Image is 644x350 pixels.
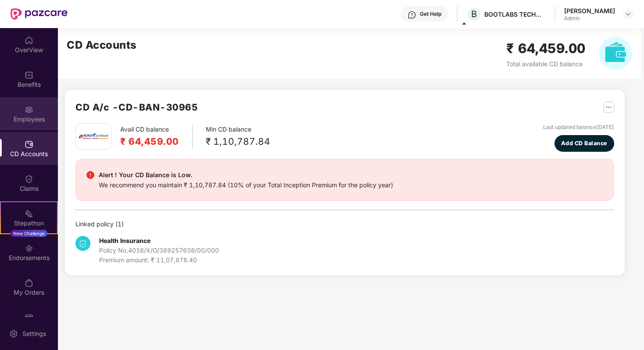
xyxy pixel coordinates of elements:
[25,279,33,287] img: svg+xml;base64,PHN2ZyBpZD0iTXlfT3JkZXJzIiBkYXRhLW5hbWU9Ik15IE9yZGVycyIgeG1sbnM9Imh0dHA6Ly93d3cudz...
[11,8,68,20] img: New Pazcare Logo
[77,131,110,142] img: icici.png
[564,15,615,22] div: Admin
[625,11,632,18] img: svg+xml;base64,PHN2ZyBpZD0iRHJvcGRvd24tMzJ4MzIiIHhtbG5zPSJodHRwOi8vd3d3LnczLm9yZy8yMDAwL3N2ZyIgd2...
[25,140,33,149] img: svg+xml;base64,PHN2ZyBpZD0iQ0RfQWNjb3VudHMiIGRhdGEtbmFtZT0iQ0QgQWNjb3VudHMiIHhtbG5zPSJodHRwOi8vd3...
[206,125,270,149] div: Min CD balance
[120,125,193,149] div: Avail CD balance
[25,71,33,79] img: svg+xml;base64,PHN2ZyBpZD0iQmVuZWZpdHMiIHhtbG5zPSJodHRwOi8vd3d3LnczLm9yZy8yMDAwL3N2ZyIgd2lkdGg9Ij...
[561,139,608,148] span: Add CD Balance
[603,102,614,113] img: svg+xml;base64,PHN2ZyB4bWxucz0iaHR0cDovL3d3dy53My5vcmcvMjAwMC9zdmciIHdpZHRoPSIyNSIgaGVpZ2h0PSIyNS...
[1,219,57,228] div: Stepathon
[25,175,33,183] img: svg+xml;base64,PHN2ZyBpZD0iQ2xhaW0iIHhtbG5zPSJodHRwOi8vd3d3LnczLm9yZy8yMDAwL3N2ZyIgd2lkdGg9IjIwIi...
[75,236,90,251] img: svg+xml;base64,PHN2ZyB4bWxucz0iaHR0cDovL3d3dy53My5vcmcvMjAwMC9zdmciIHdpZHRoPSIzNCIgaGVpZ2h0PSIzNC...
[99,237,150,244] b: Health Insurance
[20,329,49,338] div: Settings
[120,134,179,149] h2: ₹ 64,459.00
[484,10,546,18] div: BOOTLABS TECHNOLOGIES PRIVATE LIMITED
[506,38,586,59] h2: ₹ 64,459.00
[67,37,137,54] h2: CD Accounts
[75,219,614,229] div: Linked policy ( 1 )
[543,123,614,132] div: Last updated balance [DATE]
[25,209,33,218] img: svg+xml;base64,PHN2ZyB4bWxucz0iaHR0cDovL3d3dy53My5vcmcvMjAwMC9zdmciIHdpZHRoPSIyMSIgaGVpZ2h0PSIyMC...
[555,135,614,152] button: Add CD Balance
[86,171,94,179] img: svg+xml;base64,PHN2ZyBpZD0iRGFuZ2VyX2FsZXJ0IiBkYXRhLW5hbWU9IkRhbmdlciBhbGVydCIgeG1sbnM9Imh0dHA6Ly...
[506,60,583,68] span: Total available CD balance
[99,180,393,190] div: We recommend you maintain ₹ 1,10,787.84 (10% of your Total Inception Premium for the policy year)
[420,11,441,18] div: Get Help
[25,36,33,45] img: svg+xml;base64,PHN2ZyBpZD0iSG9tZSIgeG1sbnM9Imh0dHA6Ly93d3cudzMub3JnLzIwMDAvc3ZnIiB3aWR0aD0iMjAiIG...
[25,105,33,114] img: svg+xml;base64,PHN2ZyBpZD0iRW1wbG95ZWVzIiB4bWxucz0iaHR0cDovL3d3dy53My5vcmcvMjAwMC9zdmciIHdpZHRoPS...
[75,100,198,114] h2: CD A/c - CD-BAN-30965
[99,255,219,265] div: Premium amount: ₹ 11,07,878.40
[25,244,33,253] img: svg+xml;base64,PHN2ZyBpZD0iRW5kb3JzZW1lbnRzIiB4bWxucz0iaHR0cDovL3d3dy53My5vcmcvMjAwMC9zdmciIHdpZH...
[599,37,632,70] img: svg+xml;base64,PHN2ZyB4bWxucz0iaHR0cDovL3d3dy53My5vcmcvMjAwMC9zdmciIHhtbG5zOnhsaW5rPSJodHRwOi8vd3...
[206,134,270,149] div: ₹ 1,10,787.84
[9,329,18,338] img: svg+xml;base64,PHN2ZyBpZD0iU2V0dGluZy0yMHgyMCIgeG1sbnM9Imh0dHA6Ly93d3cudzMub3JnLzIwMDAvc3ZnIiB3aW...
[11,230,47,237] div: New Challenge
[471,9,477,19] span: B
[564,7,615,15] div: [PERSON_NAME]
[99,246,219,255] div: Policy No. 4016/X/O/389257638/00/000
[25,313,33,322] img: svg+xml;base64,PHN2ZyBpZD0iUGF6Y2FyZCIgeG1sbnM9Imh0dHA6Ly93d3cudzMub3JnLzIwMDAvc3ZnIiB3aWR0aD0iMj...
[408,11,416,19] img: svg+xml;base64,PHN2ZyBpZD0iSGVscC0zMngzMiIgeG1sbnM9Imh0dHA6Ly93d3cudzMub3JnLzIwMDAvc3ZnIiB3aWR0aD...
[99,170,393,180] div: Alert ! Your CD Balance is Low.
